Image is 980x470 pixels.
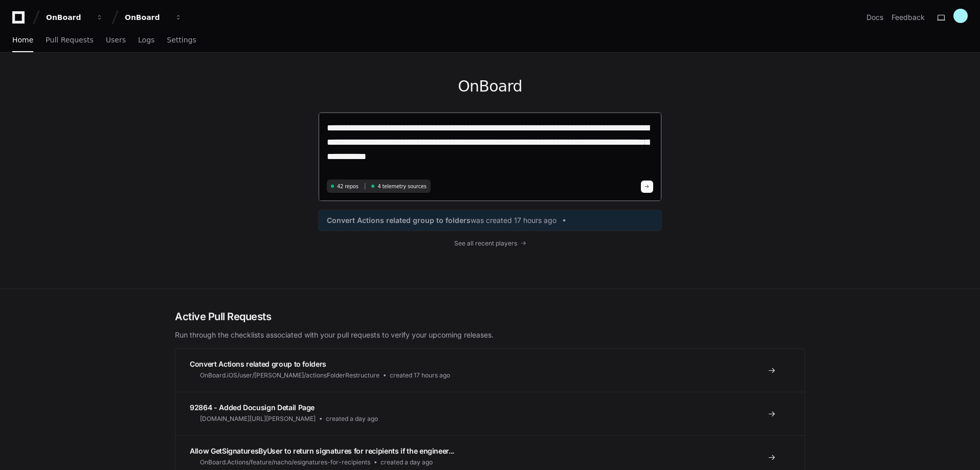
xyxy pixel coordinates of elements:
[138,29,154,52] a: Logs
[381,458,433,466] span: created a day ago
[190,446,454,455] span: Allow GetSignaturesByUser to return signatures for recipients if the engineer...
[377,183,426,190] span: 4 telemetry sources
[390,371,450,379] span: created 17 hours ago
[318,239,662,248] a: See all recent players
[12,37,33,43] span: Home
[190,360,326,368] span: Convert Actions related group to folders
[175,349,805,392] a: Convert Actions related group to foldersOnBoard.iOS/user/[PERSON_NAME]/actionsFolderRestructurecr...
[327,215,471,226] span: Convert Actions related group to folders
[46,12,90,23] div: OnBoard
[125,12,169,23] div: OnBoard
[46,37,93,43] span: Pull Requests
[46,29,93,52] a: Pull Requests
[866,12,883,23] a: Docs
[42,8,107,27] button: OnBoard
[12,29,33,52] a: Home
[200,415,316,423] span: [DOMAIN_NAME][URL][PERSON_NAME]
[175,330,805,340] p: Run through the checklists associated with your pull requests to verify your upcoming releases.
[106,37,126,43] span: Users
[326,415,378,423] span: created a day ago
[167,29,196,52] a: Settings
[327,215,653,226] a: Convert Actions related group to folderswas created 17 hours ago
[175,392,805,435] a: 92864 - Added Docusign Detail Page[DOMAIN_NAME][URL][PERSON_NAME]created a day ago
[471,215,556,226] span: was created 17 hours ago
[318,77,662,96] h1: OnBoard
[190,403,315,412] span: 92864 - Added Docusign Detail Page
[200,458,370,466] span: OnBoard.Actions/feature/nacho/esignatures-for-recipients
[138,37,154,43] span: Logs
[167,37,196,43] span: Settings
[454,239,517,248] span: See all recent players
[106,29,126,52] a: Users
[892,12,925,23] button: Feedback
[121,8,186,27] button: OnBoard
[200,371,380,379] span: OnBoard.iOS/user/[PERSON_NAME]/actionsFolderRestructure
[175,309,805,324] h2: Active Pull Requests
[337,183,359,190] span: 42 repos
